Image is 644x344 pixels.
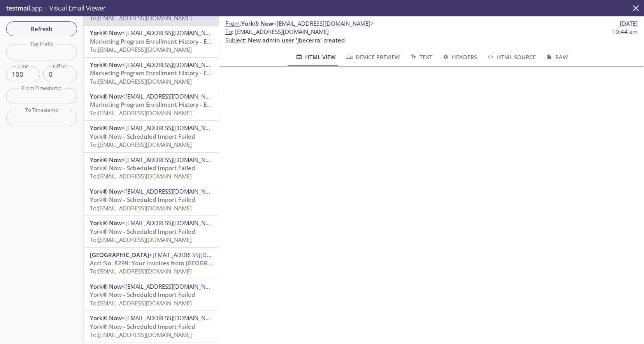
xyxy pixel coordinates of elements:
[84,216,219,247] div: York® Now<[EMAIL_ADDRESS][DOMAIN_NAME]>York® Now - Scheduled Import FailedTo:[EMAIL_ADDRESS][DOMA...
[90,124,122,132] span: York® Now
[6,21,77,36] button: Refresh
[486,52,535,62] span: HTML Source
[273,19,374,27] span: <[EMAIL_ADDRESS][DOMAIN_NAME]>
[122,92,223,100] span: <[EMAIL_ADDRESS][DOMAIN_NAME]>
[90,164,195,172] span: York® Now - Scheduled Import Failed
[90,141,192,148] span: To: [EMAIL_ADDRESS][DOMAIN_NAME]
[122,156,223,164] span: <[EMAIL_ADDRESS][DOMAIN_NAME]>
[90,14,192,22] span: To: [EMAIL_ADDRESS][DOMAIN_NAME]
[90,299,192,307] span: To: [EMAIL_ADDRESS][DOMAIN_NAME]
[225,28,232,35] span: To
[90,228,195,235] span: York® Now - Scheduled Import Failed
[122,219,223,227] span: <[EMAIL_ADDRESS][DOMAIN_NAME]>
[90,323,195,330] span: York® Now - Scheduled Import Failed
[84,153,219,184] div: York® Now<[EMAIL_ADDRESS][DOMAIN_NAME]>York® Now - Scheduled Import FailedTo:[EMAIL_ADDRESS][DOMA...
[345,52,400,62] span: Device Preview
[122,29,223,37] span: <[EMAIL_ADDRESS][DOMAIN_NAME]>
[84,89,219,120] div: York® Now<[EMAIL_ADDRESS][DOMAIN_NAME]>Marketing Program Enrollment History - Error Notes ReportT...
[90,172,192,180] span: To: [EMAIL_ADDRESS][DOMAIN_NAME]
[122,282,223,290] span: <[EMAIL_ADDRESS][DOMAIN_NAME]>
[90,69,256,77] span: Marketing Program Enrollment History - Error Notes Report
[545,52,568,62] span: Raw
[90,156,122,164] span: York® Now
[225,36,245,44] span: Subject
[90,291,195,298] span: York® Now - Scheduled Import Failed
[84,248,219,279] div: [GEOGRAPHIC_DATA]<[EMAIL_ADDRESS][DOMAIN_NAME]>Acct No. 8299: Your Invoices from [GEOGRAPHIC_DATA...
[90,109,192,117] span: To: [EMAIL_ADDRESS][DOMAIN_NAME]
[90,267,192,275] span: To: [EMAIL_ADDRESS][DOMAIN_NAME]
[84,184,219,215] div: York® Now<[EMAIL_ADDRESS][DOMAIN_NAME]>York® Now - Scheduled Import FailedTo:[EMAIL_ADDRESS][DOMA...
[122,187,223,195] span: <[EMAIL_ADDRESS][DOMAIN_NAME]>
[612,28,638,36] span: 10:44 am
[122,61,223,69] span: <[EMAIL_ADDRESS][DOMAIN_NAME]>
[90,196,195,203] span: York® Now - Scheduled Import Failed
[90,78,192,85] span: To: [EMAIL_ADDRESS][DOMAIN_NAME]
[84,58,219,89] div: York® Now<[EMAIL_ADDRESS][DOMAIN_NAME]>Marketing Program Enrollment History - Error Notes ReportT...
[90,251,149,259] span: [GEOGRAPHIC_DATA]
[90,236,192,243] span: To: [EMAIL_ADDRESS][DOMAIN_NAME]
[122,124,223,132] span: <[EMAIL_ADDRESS][DOMAIN_NAME]>
[84,311,219,342] div: York® Now<[EMAIL_ADDRESS][DOMAIN_NAME]>York® Now - Scheduled Import FailedTo:[EMAIL_ADDRESS][DOMA...
[84,279,219,310] div: York® Now<[EMAIL_ADDRESS][DOMAIN_NAME]>York® Now - Scheduled Import FailedTo:[EMAIL_ADDRESS][DOMA...
[90,46,192,53] span: To: [EMAIL_ADDRESS][DOMAIN_NAME]
[248,36,345,44] span: New admin user 'jbecerra' created
[90,92,122,100] span: York® Now
[241,19,273,27] span: York® Now
[84,121,219,152] div: York® Now<[EMAIL_ADDRESS][DOMAIN_NAME]>York® Now - Scheduled Import FailedTo:[EMAIL_ADDRESS][DOMA...
[90,37,256,45] span: Marketing Program Enrollment History - Error Notes Report
[84,26,219,57] div: York® Now<[EMAIL_ADDRESS][DOMAIN_NAME]>Marketing Program Enrollment History - Error Notes ReportT...
[149,251,250,259] span: <[EMAIL_ADDRESS][DOMAIN_NAME]>
[225,19,240,27] span: From
[90,204,192,212] span: To: [EMAIL_ADDRESS][DOMAIN_NAME]
[122,314,223,322] span: <[EMAIL_ADDRESS][DOMAIN_NAME]>
[295,52,336,62] span: HTML View
[225,28,329,36] span: : [EMAIL_ADDRESS][DOMAIN_NAME]
[225,28,638,44] p: :
[620,19,638,28] span: [DATE]
[90,314,122,322] span: York® Now
[442,52,477,62] span: Headers
[90,259,304,267] span: Acct No. 8299: Your Invoices from [GEOGRAPHIC_DATA] are Available Online
[225,19,374,28] span: :
[90,331,192,339] span: To: [EMAIL_ADDRESS][DOMAIN_NAME]
[90,282,122,290] span: York® Now
[90,187,122,195] span: York® Now
[90,132,195,140] span: York® Now - Scheduled Import Failed
[12,24,71,34] span: Refresh
[90,101,256,108] span: Marketing Program Enrollment History - Error Notes Report
[90,29,122,37] span: York® Now
[90,61,122,69] span: York® Now
[6,4,30,12] span: testmail
[409,52,432,62] span: Text
[90,219,122,227] span: York® Now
